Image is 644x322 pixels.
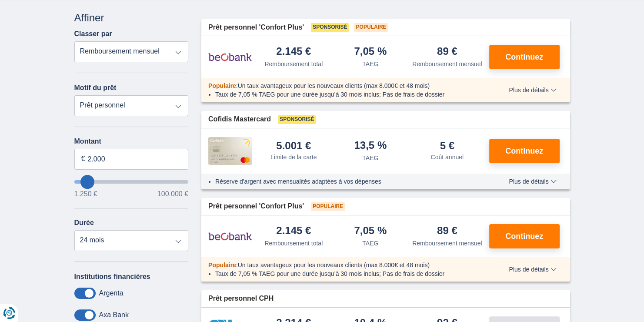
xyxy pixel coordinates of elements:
div: 89 € [437,225,457,237]
label: Montant [74,138,189,145]
span: Populaire [311,202,345,211]
button: Plus de détails [502,178,563,185]
span: Cofidis Mastercard [208,114,271,124]
span: Plus de détails [509,266,556,272]
span: Prêt personnel 'Confort Plus' [208,201,304,211]
div: 7,05 % [354,225,387,237]
span: Continuez [505,53,543,61]
div: 2.145 € [276,46,311,58]
li: Réserve d'argent avec mensualités adaptées à vos dépenses [215,177,484,186]
img: pret personnel Beobank [208,225,252,247]
span: Plus de détails [509,178,556,184]
span: Un taux avantageux pour les nouveaux clients (max 8.000€ et 48 mois) [238,262,430,268]
button: Plus de détails [502,266,563,273]
div: : [201,261,491,269]
span: Prêt personnel CPH [208,294,274,304]
span: Sponsorisé [278,115,316,124]
span: Sponsorisé [311,23,349,32]
div: 5 € [440,141,454,151]
label: Institutions financières [74,273,150,281]
button: Plus de détails [502,87,563,94]
div: Coût annuel [430,153,464,161]
label: Axa Bank [99,311,129,319]
span: Prêt personnel 'Confort Plus' [208,23,304,33]
div: Remboursement mensuel [412,60,482,68]
div: Limite de la carte [270,153,317,161]
span: Populaire [208,262,236,268]
div: Affiner [74,10,189,25]
label: Argenta [99,289,123,297]
span: Plus de détails [509,87,556,93]
div: TAEG [362,239,378,248]
div: 89 € [437,46,457,58]
div: Remboursement total [264,60,323,68]
button: Continuez [489,224,560,248]
div: Remboursement total [264,239,323,248]
img: pret personnel Cofidis CC [208,137,252,165]
span: Continuez [505,147,543,155]
label: Motif du prêt [74,84,117,92]
label: Classer par [74,30,112,38]
input: wantToBorrow [74,180,189,184]
span: Populaire [354,23,388,32]
span: Continuez [505,232,543,240]
label: Durée [74,219,94,227]
div: 2.145 € [276,225,311,237]
div: TAEG [362,60,378,68]
div: 7,05 % [354,46,387,58]
div: Remboursement mensuel [412,239,482,248]
li: Taux de 7,05 % TAEG pour une durée jusqu’à 30 mois inclus; Pas de frais de dossier [215,269,484,278]
span: Un taux avantageux pour les nouveaux clients (max 8.000€ et 48 mois) [238,82,430,89]
span: 100.000 € [157,191,188,198]
button: Continuez [489,45,560,69]
button: Continuez [489,139,560,163]
div: TAEG [362,154,378,162]
img: pret personnel Beobank [208,46,252,68]
li: Taux de 7,05 % TAEG pour une durée jusqu’à 30 mois inclus; Pas de frais de dossier [215,90,484,99]
div: : [201,81,491,90]
div: 5.001 € [276,141,311,151]
div: 13,5 % [354,140,387,152]
span: Populaire [208,82,236,89]
span: 1.250 € [74,191,97,198]
span: € [81,154,85,164]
